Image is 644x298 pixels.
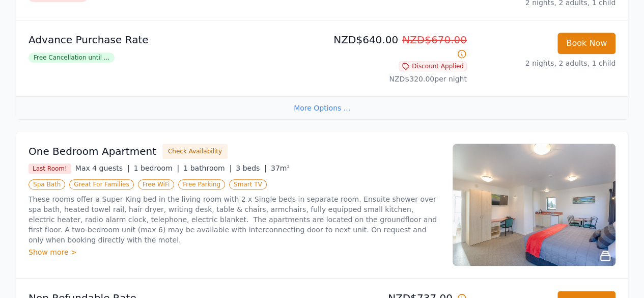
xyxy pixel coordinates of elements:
[29,164,71,174] span: Last Room!
[134,164,180,172] span: 1 bedroom |
[229,179,267,189] span: Smart TV
[183,164,232,172] span: 1 bathroom |
[29,144,156,158] h3: One Bedroom Apartment
[29,194,440,245] p: These rooms offer a Super King bed in the living room with 2 x Single beds in separate room. Ensu...
[29,247,440,257] div: Show more >
[138,179,175,189] span: Free WiFi
[29,33,318,47] p: Advance Purchase Rate
[29,52,115,63] span: Free Cancellation until ...
[69,179,133,189] span: Great For Families
[16,96,628,119] div: More Options ...
[475,58,615,68] p: 2 nights, 2 adults, 1 child
[236,164,267,172] span: 3 beds |
[29,179,65,189] span: Spa Bath
[402,34,467,46] span: NZD$670.00
[399,61,467,71] span: Discount Applied
[271,164,290,172] span: 37m²
[178,179,225,189] span: Free Parking
[557,33,615,54] button: Book Now
[326,74,467,84] p: NZD$320.00 per night
[162,144,228,159] button: Check Availability
[75,164,130,172] span: Max 4 guests |
[326,33,467,61] p: NZD$640.00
